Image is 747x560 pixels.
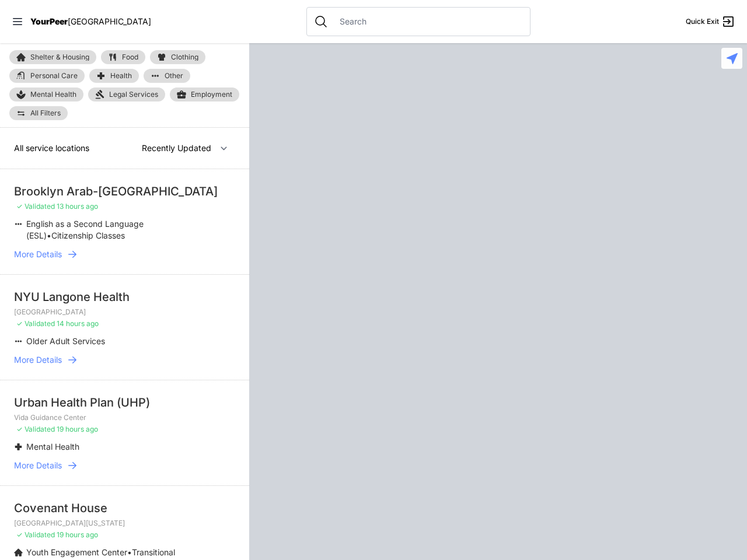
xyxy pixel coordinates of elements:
[26,336,105,346] span: Older Adult Services
[170,87,239,101] a: Employment
[122,54,138,61] span: Food
[101,50,145,64] a: Food
[686,15,735,29] a: Quick Exit
[47,230,51,240] span: •
[14,249,62,260] span: More Details
[150,50,205,64] a: Clothing
[30,54,89,61] span: Shelter & Housing
[14,394,235,411] div: Urban Health Plan (UHP)
[14,289,235,305] div: NYU Langone Health
[127,547,132,557] span: •
[26,219,144,240] span: English as a Second Language (ESL)
[165,72,183,79] span: Other
[57,202,98,211] span: 13 hours ago
[57,425,98,433] span: 19 hours ago
[9,69,85,83] a: Personal Care
[30,16,68,26] span: YourPeer
[30,110,61,117] span: All Filters
[88,87,165,101] a: Legal Services
[68,16,151,26] span: [GEOGRAPHIC_DATA]
[14,354,62,366] span: More Details
[14,183,235,199] div: Brooklyn Arab-[GEOGRAPHIC_DATA]
[9,87,83,101] a: Mental Health
[333,16,523,27] input: Search
[30,90,76,99] span: Mental Health
[14,460,62,471] span: More Details
[144,69,190,83] a: Other
[16,202,55,211] span: ✓ Validated
[26,547,127,557] span: Youth Engagement Center
[191,90,232,99] span: Employment
[14,500,235,516] div: Covenant House
[9,106,68,120] a: All Filters
[110,72,132,79] span: Health
[14,460,235,471] a: More Details
[57,530,98,539] span: 19 hours ago
[14,143,89,153] span: All service locations
[14,519,235,528] p: [GEOGRAPHIC_DATA][US_STATE]
[9,50,96,64] a: Shelter & Housing
[16,425,55,433] span: ✓ Validated
[26,442,79,452] span: Mental Health
[16,319,55,328] span: ✓ Validated
[57,319,99,328] span: 14 hours ago
[14,354,235,366] a: More Details
[89,69,139,83] a: Health
[171,54,198,61] span: Clothing
[16,530,55,539] span: ✓ Validated
[14,307,235,317] p: [GEOGRAPHIC_DATA]
[14,413,235,422] p: Vida Guidance Center
[14,249,235,260] a: More Details
[109,90,158,99] span: Legal Services
[30,72,78,79] span: Personal Care
[30,18,151,25] a: YourPeer[GEOGRAPHIC_DATA]
[686,17,719,26] span: Quick Exit
[51,230,125,240] span: Citizenship Classes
